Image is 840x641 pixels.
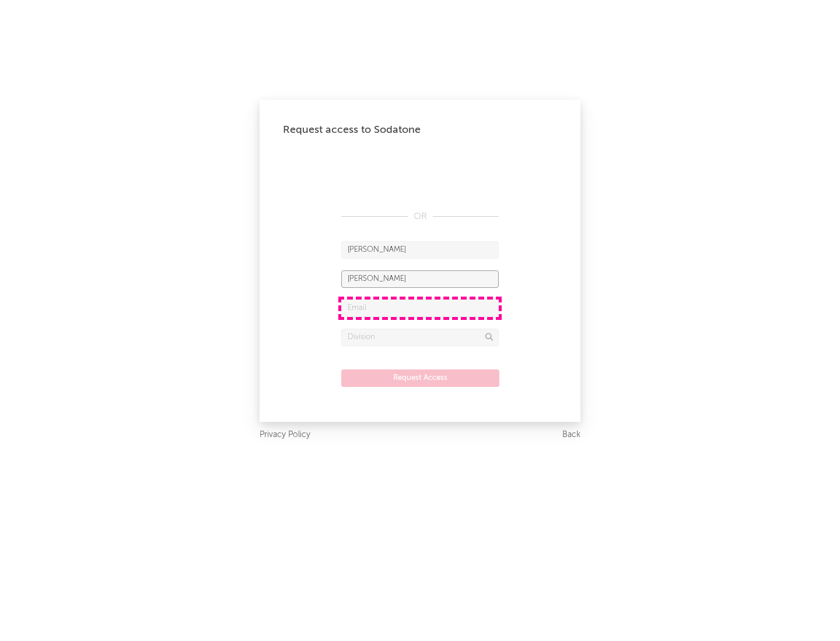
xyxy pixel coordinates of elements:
[341,241,499,259] input: First Name
[341,329,499,346] input: Division
[341,369,499,387] button: Request Access
[341,210,499,224] div: OR
[283,123,557,137] div: Request access to Sodatone
[562,428,580,442] a: Back
[341,270,499,288] input: Last Name
[341,300,499,317] input: Email
[260,428,310,442] a: Privacy Policy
